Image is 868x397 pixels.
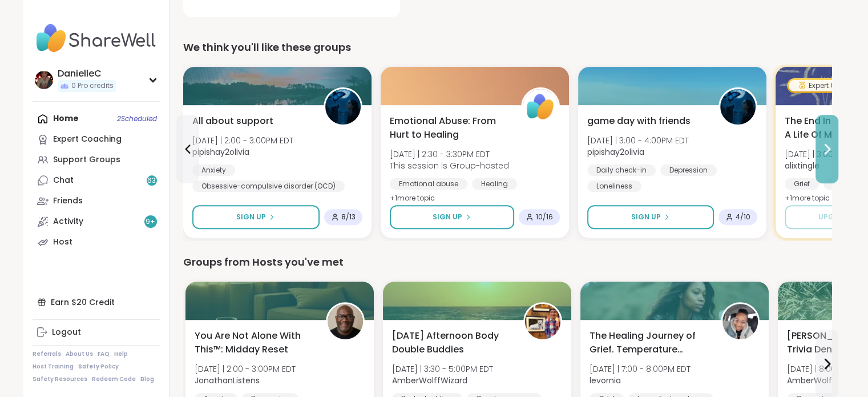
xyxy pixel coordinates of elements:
[587,165,656,176] div: Daily check-in
[53,236,72,248] div: Host
[192,181,345,192] div: Obsessive-compulsive disorder (OCD)
[53,216,83,227] div: Activity
[33,232,160,252] a: Host
[192,165,235,176] div: Anxiety
[660,165,717,176] div: Depression
[590,363,691,375] span: [DATE] | 7:00 - 8:00PM EDT
[33,322,160,343] a: Logout
[183,39,831,55] div: We think you'll like these groups
[183,254,831,270] div: Groups from Hosts you've met
[590,329,708,356] span: The Healing Journey of Grief. Temperature Check.
[33,363,74,371] a: Host Training
[785,160,819,171] b: alixtingle
[787,375,862,386] b: AmberWolffWizard
[341,212,356,222] span: 8 / 13
[525,304,560,339] img: AmberWolffWizard
[147,176,156,186] span: 63
[587,181,641,192] div: Loneliness
[433,212,462,222] span: Sign Up
[146,217,155,227] span: 9 +
[33,150,160,170] a: Support Groups
[390,178,467,190] div: Emotional abuse
[236,212,266,222] span: Sign Up
[33,191,160,211] a: Friends
[536,212,553,222] span: 10 / 16
[66,350,93,358] a: About Us
[140,375,154,383] a: Blog
[631,212,661,222] span: Sign Up
[392,375,467,386] b: AmberWolffWizard
[33,375,87,383] a: Safety Resources
[720,89,756,125] img: pipishay2olivia
[587,114,691,128] span: game day with friends
[392,363,493,375] span: [DATE] | 3:30 - 5:00PM EDT
[33,170,160,191] a: Chat63
[192,146,249,158] b: pipishay2olivia
[392,329,511,356] span: [DATE] Afternoon Body Double Buddies
[736,212,750,222] span: 4 / 10
[472,178,517,190] div: Healing
[98,350,110,358] a: FAQ
[390,205,514,229] button: Sign Up
[325,89,361,125] img: pipishay2olivia
[192,135,293,146] span: [DATE] | 2:00 - 3:00PM EDT
[78,363,119,371] a: Safety Policy
[92,375,136,383] a: Redeem Code
[114,350,128,358] a: Help
[52,327,81,338] div: Logout
[195,375,260,386] b: JonathanListens
[390,149,509,160] span: [DATE] | 2:30 - 3:30PM EDT
[587,135,689,146] span: [DATE] | 3:00 - 4:00PM EDT
[785,178,819,190] div: Grief
[390,160,509,171] span: This session is Group-hosted
[53,175,74,186] div: Chat
[33,350,61,358] a: Referrals
[587,205,714,229] button: Sign Up
[192,114,273,128] span: All about support
[58,67,116,80] div: DanielleC
[53,195,83,207] div: Friends
[33,211,160,232] a: Activity9+
[35,71,53,89] img: DanielleC
[33,292,160,312] div: Earn $20 Credit
[195,329,313,356] span: You Are Not Alone With This™: Midday Reset
[53,134,122,145] div: Expert Coaching
[53,154,120,166] div: Support Groups
[722,304,758,339] img: levornia
[328,304,363,339] img: JonathanListens
[523,89,558,125] img: ShareWell
[195,363,296,375] span: [DATE] | 2:00 - 3:00PM EDT
[71,81,114,91] span: 0 Pro credits
[590,375,621,386] b: levornia
[33,129,160,150] a: Expert Coaching
[192,205,320,229] button: Sign Up
[33,18,160,58] img: ShareWell Nav Logo
[587,146,644,158] b: pipishay2olivia
[390,114,508,142] span: Emotional Abuse: From Hurt to Healing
